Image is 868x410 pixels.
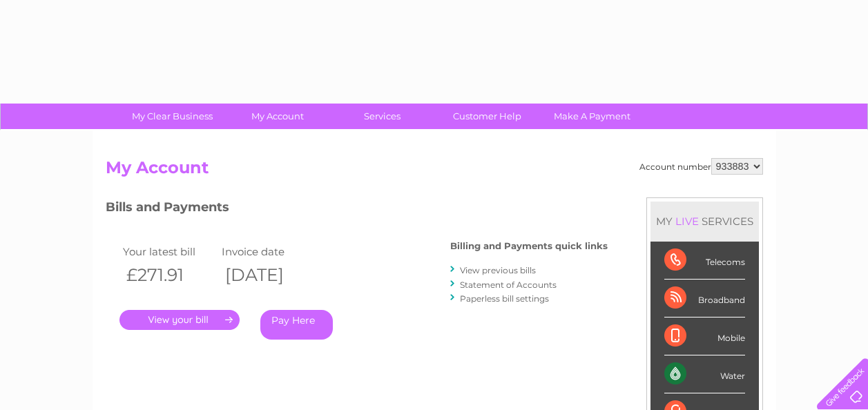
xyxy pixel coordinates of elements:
h2: My Account [106,158,763,184]
div: Account number [639,158,763,175]
td: Your latest bill [119,242,219,261]
h3: Bills and Payments [106,197,608,222]
a: Pay Here [260,310,333,340]
td: Invoice date [218,242,318,261]
div: Water [664,355,745,393]
div: Mobile [664,318,745,355]
a: Paperless bill settings [460,293,549,304]
a: View previous bills [460,265,536,275]
th: £271.91 [119,261,219,289]
a: Customer Help [430,104,544,129]
a: Services [325,104,439,129]
a: . [119,310,240,330]
div: LIVE [673,215,702,228]
div: MY SERVICES [650,202,759,241]
h4: Billing and Payments quick links [450,241,608,251]
a: Statement of Accounts [460,280,557,290]
th: [DATE] [218,261,318,289]
a: Make A Payment [535,104,649,129]
a: My Account [220,104,334,129]
div: Broadband [664,280,745,318]
div: Telecoms [664,242,745,280]
a: My Clear Business [115,104,229,129]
